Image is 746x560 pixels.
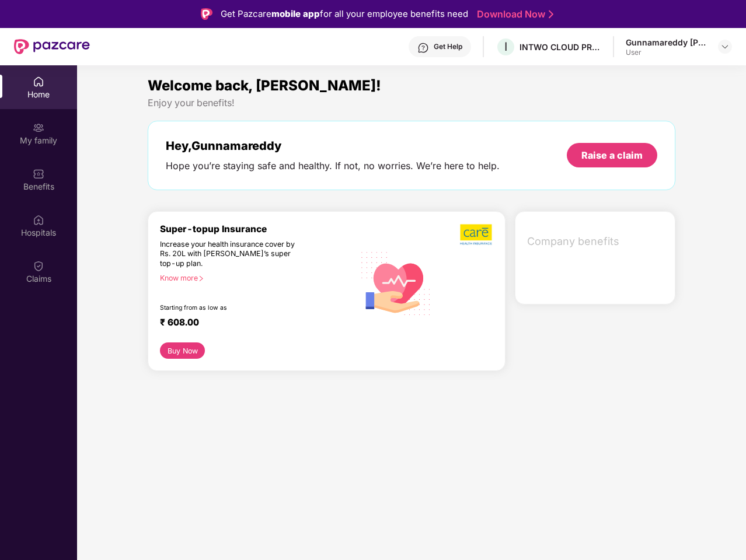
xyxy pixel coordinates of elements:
[201,8,212,20] img: Logo
[166,160,500,172] div: Hope you’re staying safe and healthy. If not, no worries. We’re here to help.
[271,8,320,19] strong: mobile app
[33,260,44,272] img: svg+xml;base64,PHN2ZyBpZD0iQ2xhaW0iIHhtbG5zPSJodHRwOi8vd3d3LnczLm9yZy8yMDAwL3N2ZyIgd2lkdGg9IjIwIi...
[460,223,493,246] img: b5dec4f62d2307b9de63beb79f102df3.png
[527,233,665,250] span: Company benefits
[148,77,381,94] span: Welcome back, [PERSON_NAME]!
[504,40,507,54] span: I
[160,223,354,235] div: Super-topup Insurance
[417,42,429,54] img: svg+xml;base64,PHN2ZyBpZD0iSGVscC0zMngzMiIgeG1sbnM9Imh0dHA6Ly93d3cudzMub3JnLzIwMDAvc3ZnIiB3aWR0aD...
[354,240,438,325] img: svg+xml;base64,PHN2ZyB4bWxucz0iaHR0cDovL3d3dy53My5vcmcvMjAwMC9zdmciIHhtbG5zOnhsaW5rPSJodHRwOi8vd3...
[166,139,500,153] div: Hey, Gunnamareddy
[160,304,305,312] div: Starting from as low as
[520,226,675,257] div: Company benefits
[520,41,601,52] div: INTWO CLOUD PRIVATE LIMITED
[33,214,44,226] img: svg+xml;base64,PHN2ZyBpZD0iSG9zcGl0YWxzIiB4bWxucz0iaHR0cDovL3d3dy53My5vcmcvMjAwMC9zdmciIHdpZHRoPS...
[33,122,44,134] img: svg+xml;base64,PHN2ZyB3aWR0aD0iMjAiIGhlaWdodD0iMjAiIHZpZXdCb3g9IjAgMCAyMCAyMCIgZmlsbD0ibm9uZSIgeG...
[33,76,44,87] img: svg+xml;base64,PHN2ZyBpZD0iSG9tZSIgeG1sbnM9Imh0dHA6Ly93d3cudzMub3JnLzIwMDAvc3ZnIiB3aWR0aD0iMjAiIG...
[221,7,468,21] div: Get Pazcare for all your employee benefits need
[160,274,347,282] div: Know more
[626,37,707,48] div: Gunnamareddy [PERSON_NAME]
[160,317,343,331] div: ₹ 608.00
[626,48,707,57] div: User
[581,149,643,162] div: Raise a claim
[434,42,462,51] div: Get Help
[33,168,44,180] img: svg+xml;base64,PHN2ZyBpZD0iQmVuZWZpdHMiIHhtbG5zPSJodHRwOi8vd3d3LnczLm9yZy8yMDAwL3N2ZyIgd2lkdGg9Ij...
[14,39,90,54] img: New Pazcare Logo
[477,8,550,20] a: Download Now
[720,42,730,51] img: svg+xml;base64,PHN2ZyBpZD0iRHJvcGRvd24tMzJ4MzIiIHhtbG5zPSJodHRwOi8vd3d3LnczLm9yZy8yMDAwL3N2ZyIgd2...
[198,275,204,282] span: right
[549,8,553,20] img: Stroke
[160,240,304,269] div: Increase your health insurance cover by Rs. 20L with [PERSON_NAME]’s super top-up plan.
[148,97,675,109] div: Enjoy your benefits!
[160,342,205,359] button: Buy Now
